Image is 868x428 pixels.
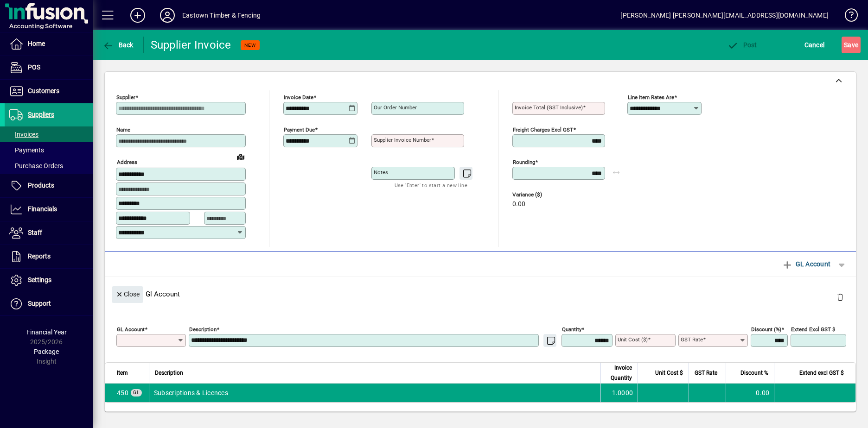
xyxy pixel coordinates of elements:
[513,159,535,165] mat-label: Rounding
[725,37,759,53] button: Post
[155,368,183,378] span: Description
[395,180,467,190] mat-hint: Use 'Enter' to start a new line
[100,37,136,53] button: Back
[117,368,128,378] span: Item
[28,205,57,213] span: Financials
[628,94,674,101] mat-label: Line item rates are
[844,38,858,52] span: ave
[5,292,93,315] a: Support
[844,41,848,49] span: S
[829,286,851,308] button: Delete
[28,229,42,236] span: Staff
[244,42,256,48] span: NEW
[123,7,153,24] button: Add
[182,8,261,23] div: Eastown Timber & Fencing
[28,252,51,260] span: Reports
[9,131,38,138] span: Invoices
[838,2,856,32] a: Knowledge Base
[513,126,573,133] mat-label: Freight charges excl GST
[374,104,417,111] mat-label: Our order number
[829,293,851,301] app-page-header-button: Delete
[374,137,431,143] mat-label: Supplier invoice number
[606,363,632,383] span: Invoice Quantity
[117,388,128,397] span: Subscriptions & Licences
[5,142,93,158] a: Payments
[28,87,59,94] span: Customers
[112,286,143,303] button: Close
[802,37,827,53] button: Cancel
[618,336,648,343] mat-label: Unit Cost ($)
[149,384,600,402] td: Subscriptions & Licences
[799,368,844,378] span: Extend excl GST $
[28,300,51,307] span: Support
[284,126,315,133] mat-label: Payment due
[726,384,774,402] td: 0.00
[743,41,747,49] span: P
[109,290,146,298] app-page-header-button: Close
[28,111,54,118] span: Suppliers
[5,245,93,268] a: Reports
[9,162,63,170] span: Purchase Orders
[5,126,93,142] a: Invoices
[133,390,140,395] span: GL
[105,277,856,311] div: Gl Account
[515,104,583,111] mat-label: Invoice Total (GST inclusive)
[751,326,781,332] mat-label: Discount (%)
[116,126,130,133] mat-label: Name
[5,221,93,245] a: Staff
[600,384,638,402] td: 1.0000
[5,158,93,174] a: Purchase Orders
[102,41,134,49] span: Back
[5,198,93,221] a: Financials
[5,80,93,103] a: Customers
[9,146,44,154] span: Payments
[740,368,768,378] span: Discount %
[842,37,861,53] button: Save
[804,38,825,52] span: Cancel
[28,182,54,189] span: Products
[28,276,51,283] span: Settings
[695,368,717,378] span: GST Rate
[512,201,525,208] span: 0.00
[116,94,135,101] mat-label: Supplier
[374,169,388,176] mat-label: Notes
[681,336,703,343] mat-label: GST rate
[5,32,93,56] a: Home
[93,37,144,53] app-page-header-button: Back
[189,326,217,332] mat-label: Description
[233,149,248,164] a: View on map
[791,326,835,332] mat-label: Extend excl GST $
[620,8,829,23] div: [PERSON_NAME] [PERSON_NAME][EMAIL_ADDRESS][DOMAIN_NAME]
[153,7,182,24] button: Profile
[34,348,59,355] span: Package
[5,174,93,197] a: Products
[5,56,93,79] a: POS
[562,326,581,332] mat-label: Quantity
[284,94,313,101] mat-label: Invoice date
[727,41,757,49] span: ost
[28,63,40,71] span: POS
[117,326,145,332] mat-label: GL Account
[5,269,93,292] a: Settings
[26,328,67,336] span: Financial Year
[115,287,140,302] span: Close
[512,192,568,198] span: Variance ($)
[151,38,231,52] div: Supplier Invoice
[28,40,45,47] span: Home
[655,368,683,378] span: Unit Cost $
